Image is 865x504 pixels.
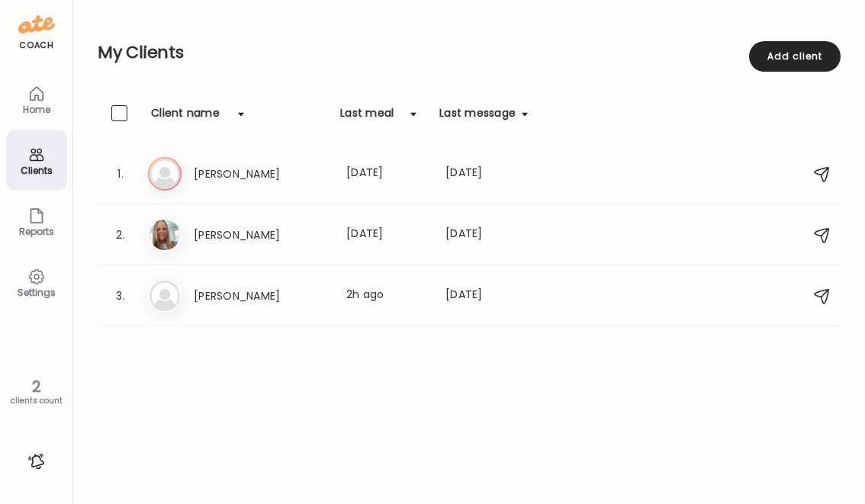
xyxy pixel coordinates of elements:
div: 3. [111,287,130,305]
div: Home [9,104,64,114]
h2: My Clients [98,41,841,64]
div: 1. [111,165,130,183]
img: ate [18,12,55,37]
div: [DATE] [346,226,427,244]
h3: [PERSON_NAME] [194,287,328,305]
div: coach [19,39,53,52]
div: Last meal [340,105,394,130]
div: Add client [749,41,841,72]
div: [DATE] [445,165,528,183]
div: Settings [9,287,64,297]
h3: [PERSON_NAME] [194,165,328,183]
h3: [PERSON_NAME] [194,226,328,244]
div: [DATE] [445,226,528,244]
div: 2. [111,226,130,244]
div: Last message [439,105,516,130]
div: Reports [9,226,64,236]
div: Client name [151,105,220,130]
div: [DATE] [346,165,427,183]
div: 2 [5,377,67,396]
div: Clients [9,165,64,175]
div: [DATE] [445,287,528,305]
div: 2h ago [346,287,427,305]
div: clients count [5,396,67,406]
